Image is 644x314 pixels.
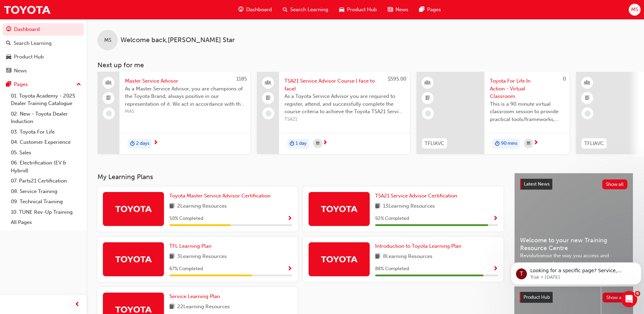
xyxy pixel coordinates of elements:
button: Pages [3,78,84,91]
a: TSA21 Service Advisor Certification [375,192,460,200]
span: TFL Learning Plan [169,243,211,249]
span: TSA21 [284,116,404,123]
span: up-icon [76,80,81,89]
span: 8 Learning Resources [383,252,433,261]
span: booktick-icon [266,94,271,103]
span: Show Progress [493,216,498,222]
img: Trak [320,203,358,215]
button: Show Progress [287,265,292,273]
span: book-icon [375,202,380,211]
span: people-icon [106,78,111,87]
span: Dashboard [246,6,272,14]
a: Toyota Master Service Advisor Certification [169,192,273,200]
a: pages-iconPages [414,3,446,17]
button: Show Progress [493,214,498,223]
span: Toyota For Life In Action - Virtual Classroom [490,77,564,100]
span: car-icon [6,54,11,60]
span: Product Hub [347,6,377,14]
span: book-icon [169,303,174,311]
a: All Pages [8,217,84,228]
a: 1185Master Service AdvisorAs a Master Service Advisor, you are champions of the Toyota Brand, alw... [97,72,250,154]
span: 13 Learning Resources [383,202,435,211]
span: News [395,6,408,14]
span: 67 % Completed [169,265,203,273]
a: news-iconNews [382,3,414,17]
iframe: Intercom live chat [621,291,637,307]
span: calendar-icon [527,139,530,148]
span: TFLIAVC [425,140,444,147]
span: 1185 [236,76,247,82]
button: Show Progress [287,214,292,223]
span: Welcome back , [PERSON_NAME] Star [121,36,235,44]
img: Trak [320,253,358,265]
span: book-icon [375,252,380,261]
span: Search Learning [290,6,328,14]
span: booktick-icon [585,94,590,103]
span: 3 Learning Resources [177,252,227,261]
span: learningResourceType_INSTRUCTOR_LED-icon [425,78,430,87]
span: calendar-icon [316,139,319,148]
a: Latest NewsShow allWelcome to your new Training Resource CentreRevolutionise the way you access a... [514,173,633,276]
span: learningRecordVerb_NONE-icon [585,110,591,117]
a: car-iconProduct Hub [334,3,382,17]
button: Show all [603,293,628,302]
span: duration-icon [130,139,135,148]
span: Latest News [524,181,550,187]
span: $595.00 [388,76,406,82]
a: Service Learning Plan [169,293,223,300]
img: Trak [115,203,152,215]
button: Show Progress [493,265,498,273]
span: booktick-icon [425,94,430,103]
button: DashboardSearch LearningProduct HubNews [3,22,84,78]
span: MAS [125,108,245,116]
span: learningRecordVerb_NONE-icon [425,110,431,117]
span: guage-icon [238,5,243,14]
span: 88 % Completed [375,265,409,273]
a: 01. Toyota Academy - 2025 Dealer Training Catalogue [8,91,84,109]
span: Pages [427,6,441,14]
div: News [14,67,27,75]
span: learningRecordVerb_NONE-icon [265,110,272,117]
span: Toyota Master Service Advisor Certification [169,193,271,199]
img: Trak [115,253,152,265]
div: Pages [14,81,28,88]
span: 22 Learning Resources [177,303,230,311]
a: Dashboard [3,23,84,36]
span: 6 [635,291,640,296]
span: news-icon [6,68,11,74]
a: 08. Service Training [8,186,84,197]
span: car-icon [339,5,344,14]
span: search-icon [6,40,11,47]
span: Service Learning Plan [169,293,220,299]
span: next-icon [323,140,328,146]
span: news-icon [388,5,393,14]
a: TFL Learning Plan [169,242,214,250]
button: MS [629,4,641,16]
a: Introduction to Toyota Learning Plan [375,242,464,250]
a: 10. TUNE Rev-Up Training [8,207,84,217]
span: pages-icon [419,5,424,14]
span: duration-icon [495,139,500,148]
a: Latest NewsShow all [520,179,627,190]
span: Introduction to Toyota Learning Plan [375,243,461,249]
span: book-icon [169,252,174,261]
span: book-icon [169,202,174,211]
span: Show Progress [287,216,292,222]
a: Trak [3,2,51,17]
span: people-icon [266,78,271,87]
h3: My Learning Plans [97,173,503,181]
span: Product Hub [523,294,550,300]
span: TFLIAVC [584,140,604,147]
span: learningResourceType_INSTRUCTOR_LED-icon [585,78,590,87]
span: learningRecordVerb_NONE-icon [106,110,112,117]
a: 02. New - Toyota Dealer Induction [8,109,84,127]
a: 06. Electrification (EV & Hybrid) [8,158,84,176]
a: Product HubShow all [520,292,628,303]
span: 50 % Completed [169,215,203,223]
iframe: Intercom notifications message [508,248,644,296]
a: 04. Customer Experience [8,137,84,147]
